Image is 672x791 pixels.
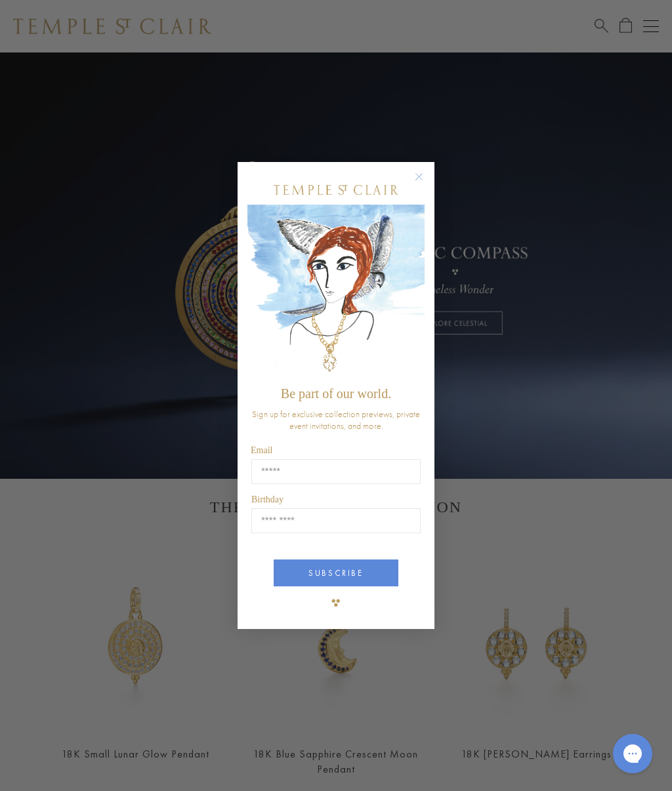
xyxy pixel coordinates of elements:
button: Close dialog [417,175,434,192]
input: Email [251,459,421,484]
iframe: Gorgias live chat messenger [606,729,659,778]
span: Email [251,445,272,455]
span: Birthday [251,495,283,504]
button: SUBSCRIBE [274,559,398,586]
img: c4a9eb12-d91a-4d4a-8ee0-386386f4f338.jpeg [247,205,425,380]
img: Temple St. Clair [274,185,398,195]
span: Be part of our world. [281,386,391,401]
img: TSC [323,590,349,616]
span: Sign up for exclusive collection previews, private event invitations, and more. [252,408,420,432]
